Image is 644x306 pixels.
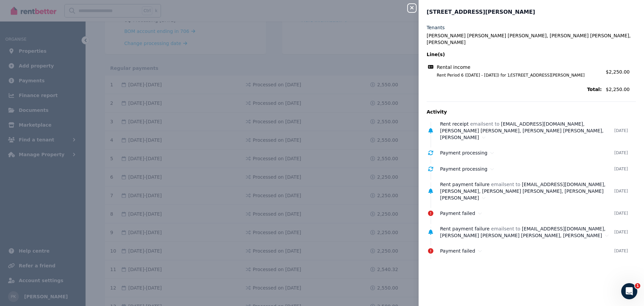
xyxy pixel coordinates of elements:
[621,283,637,299] iframe: Intercom live chat
[614,229,628,235] time: [DATE]
[440,121,614,141] div: email sent to
[440,248,475,254] span: Payment failed
[427,8,535,16] span: [STREET_ADDRESS][PERSON_NAME]
[427,24,445,31] label: Tenants
[440,182,490,187] span: Rent payment failure
[427,51,602,58] span: Line(s)
[440,121,469,127] span: Rent receipt
[440,182,605,201] span: [EMAIL_ADDRESS][DOMAIN_NAME], [PERSON_NAME], [PERSON_NAME] [PERSON_NAME], [PERSON_NAME] [PERSON_N...
[614,188,628,194] time: [DATE]
[440,226,605,238] span: [EMAIL_ADDRESS][DOMAIN_NAME], [PERSON_NAME] [PERSON_NAME] [PERSON_NAME], [PERSON_NAME]
[614,150,628,156] time: [DATE]
[614,166,628,172] time: [DATE]
[440,181,614,201] div: email sent to
[606,69,630,75] span: $2,250.00
[427,86,602,93] span: Total:
[606,86,636,93] span: $2,250.00
[437,64,470,71] span: Rental income
[614,128,628,133] time: [DATE]
[427,108,636,115] p: Activity
[440,211,475,216] span: Payment failed
[429,73,602,78] span: Rent Period 6 ([DATE] - [DATE]) for 1/[STREET_ADDRESS][PERSON_NAME]
[614,248,628,254] time: [DATE]
[440,150,487,156] span: Payment processing
[440,121,603,140] span: [EMAIL_ADDRESS][DOMAIN_NAME], [PERSON_NAME] [PERSON_NAME], [PERSON_NAME] [PERSON_NAME], [PERSON_N...
[440,166,487,172] span: Payment processing
[427,32,636,46] legend: [PERSON_NAME] [PERSON_NAME] [PERSON_NAME], [PERSON_NAME] [PERSON_NAME], [PERSON_NAME]
[440,225,614,239] div: email sent to
[635,283,640,289] span: 1
[440,226,490,231] span: Rent payment failure
[614,211,628,216] time: [DATE]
